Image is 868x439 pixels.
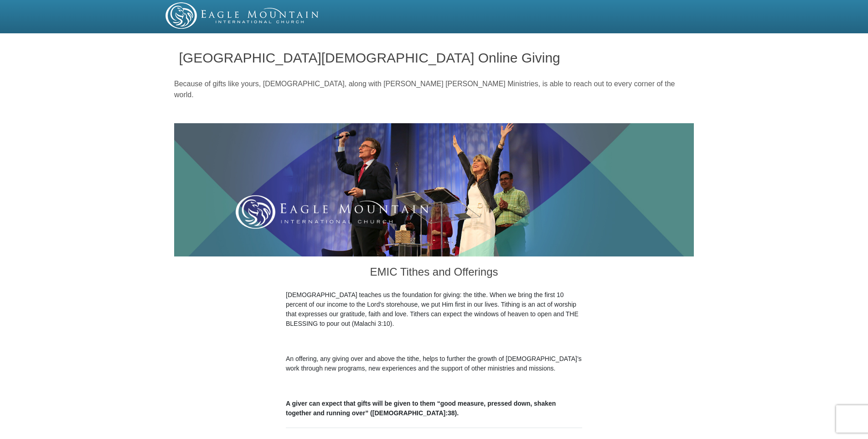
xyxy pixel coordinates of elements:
[179,50,689,65] h1: [GEOGRAPHIC_DATA][DEMOGRAPHIC_DATA] Online Giving
[286,290,582,329] p: [DEMOGRAPHIC_DATA] teaches us the foundation for giving: the tithe. When we bring the first 10 pe...
[165,2,320,29] img: EMIC
[286,256,582,290] h3: EMIC Tithes and Offerings
[286,400,556,417] b: A giver can expect that gifts will be given to them “good measure, pressed down, shaken together ...
[174,78,694,100] p: Because of gifts like yours, [DEMOGRAPHIC_DATA], along with [PERSON_NAME] [PERSON_NAME] Ministrie...
[286,354,582,373] p: An offering, any giving over and above the tithe, helps to further the growth of [DEMOGRAPHIC_DAT...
